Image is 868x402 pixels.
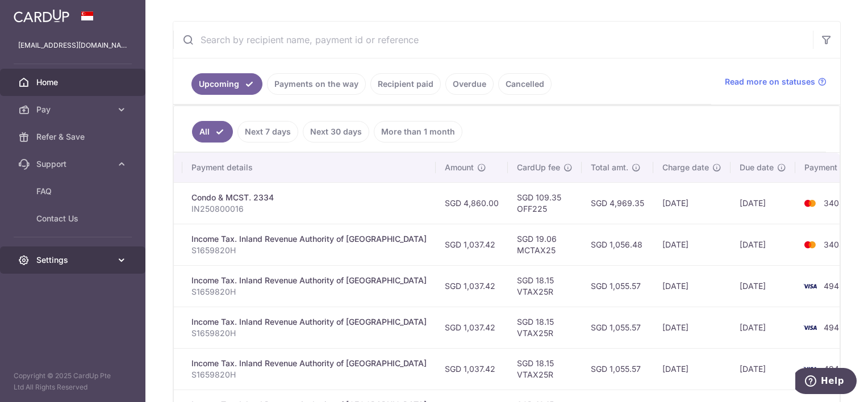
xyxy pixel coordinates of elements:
span: Support [36,158,111,170]
div: Income Tax. Inland Revenue Authority of [GEOGRAPHIC_DATA] [191,233,427,245]
span: Pay [36,104,111,115]
a: All [192,121,233,143]
a: More than 1 month [374,121,462,143]
a: Overdue [445,73,494,95]
img: CardUp [14,9,69,23]
p: S1659820H [191,369,427,380]
td: [DATE] [653,348,731,390]
td: [DATE] [731,265,795,307]
a: Payments on the way [267,73,366,95]
td: SGD 1,055.57 [582,307,653,348]
input: Search by recipient name, payment id or reference [173,22,813,58]
a: Next 7 days [237,121,298,143]
a: Cancelled [498,73,552,95]
div: Income Tax. Inland Revenue Authority of [GEOGRAPHIC_DATA] [191,358,427,369]
td: [DATE] [731,307,795,348]
span: 3408 [824,240,844,249]
td: SGD 1,037.42 [436,224,508,265]
a: Upcoming [191,73,262,95]
td: SGD 18.15 VTAX25R [508,307,582,348]
td: [DATE] [653,182,731,224]
img: Bank Card [799,238,821,252]
div: Income Tax. Inland Revenue Authority of [GEOGRAPHIC_DATA] [191,316,427,328]
td: SGD 1,037.42 [436,348,508,390]
span: 4942 [824,281,844,291]
span: 4942 [824,364,844,374]
span: Total amt. [591,162,628,173]
span: Due date [740,162,774,173]
iframe: Opens a widget where you can find more information [795,368,857,396]
td: SGD 109.35 OFF225 [508,182,582,224]
img: Bank Card [799,196,821,210]
td: [DATE] [653,265,731,307]
td: SGD 18.15 VTAX25R [508,265,582,307]
p: [EMAIL_ADDRESS][DOMAIN_NAME] [18,40,127,51]
span: Settings [36,254,111,266]
img: Bank Card [799,279,821,293]
img: Bank Card [799,362,821,376]
p: IN250800016 [191,203,427,215]
div: Income Tax. Inland Revenue Authority of [GEOGRAPHIC_DATA] [191,275,427,286]
td: [DATE] [653,224,731,265]
p: S1659820H [191,286,427,298]
td: [DATE] [731,182,795,224]
td: SGD 4,860.00 [436,182,508,224]
td: SGD 1,056.48 [582,224,653,265]
span: Amount [445,162,474,173]
span: Contact Us [36,213,111,224]
img: Bank Card [799,321,821,334]
td: [DATE] [731,224,795,265]
span: Refer & Save [36,131,111,143]
span: FAQ [36,186,111,197]
span: Charge date [662,162,709,173]
span: 3408 [824,198,844,208]
span: CardUp fee [517,162,560,173]
th: Payment details [182,153,436,182]
div: Condo & MCST. 2334 [191,192,427,203]
span: 4942 [824,323,844,332]
a: Recipient paid [370,73,441,95]
td: SGD 4,969.35 [582,182,653,224]
td: SGD 1,037.42 [436,307,508,348]
span: Home [36,77,111,88]
td: SGD 18.15 VTAX25R [508,348,582,390]
a: Next 30 days [303,121,369,143]
a: Read more on statuses [725,76,827,87]
td: SGD 1,037.42 [436,265,508,307]
td: [DATE] [731,348,795,390]
td: [DATE] [653,307,731,348]
td: SGD 1,055.57 [582,265,653,307]
span: Read more on statuses [725,76,815,87]
p: S1659820H [191,328,427,339]
p: S1659820H [191,245,427,256]
td: SGD 1,055.57 [582,348,653,390]
td: SGD 19.06 MCTAX25 [508,224,582,265]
